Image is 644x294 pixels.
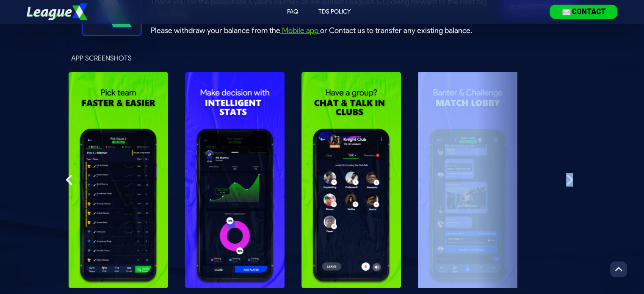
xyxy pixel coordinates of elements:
a: Mobile app [280,26,320,35]
img: make decision with intelligent stats [185,72,285,288]
div: TDS Policy [318,8,351,16]
p: App Screenshots [71,53,132,63]
img: match lobby [418,72,517,288]
img: right-chevron [566,173,573,187]
img: download leaguex app [550,5,617,19]
img: up [615,265,622,274]
p: Please withdraw your balance from the or Contact us to transfer any existing balance. [151,25,472,36]
div: FAQ [287,8,298,16]
img: pick team fast and easier [69,72,168,288]
img: left-chevron [66,173,73,187]
img: chat and talk in clubs [301,72,401,288]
